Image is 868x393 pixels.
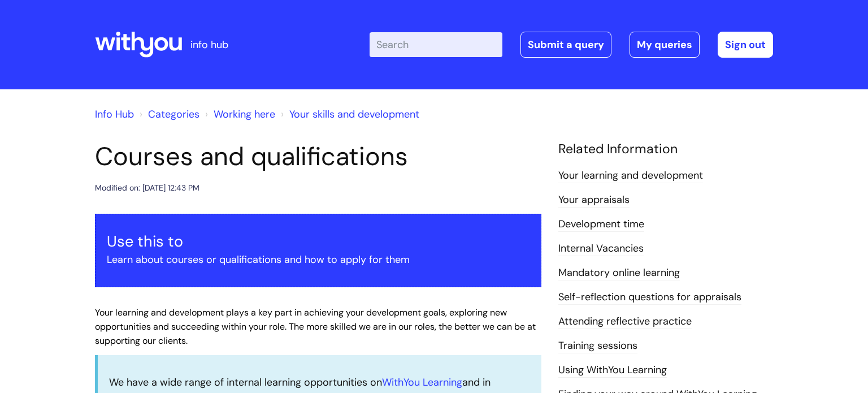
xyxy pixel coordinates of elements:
[558,266,680,280] a: Mandatory online learning
[107,232,530,251] h3: Use this to
[190,36,228,54] p: info hub
[718,32,773,58] a: Sign out
[558,241,644,256] a: Internal Vacancies
[107,251,530,269] p: Learn about courses or qualifications and how to apply for them
[558,141,773,157] h4: Related Information
[630,32,700,58] a: My queries
[558,290,741,305] a: Self-reflection questions for appraisals
[95,306,536,347] span: Your learning and development plays a key part in achieving your development goals, exploring new...
[558,363,667,378] a: Using WithYou Learning
[558,339,637,353] a: Training sessions
[558,193,630,208] a: Your appraisals
[370,32,502,57] input: Search
[95,141,541,172] h1: Courses and qualifications
[370,32,773,58] div: | -
[137,105,199,123] li: Solution home
[558,314,692,329] a: Attending reflective practice
[278,105,419,123] li: Your skills and development
[520,32,611,58] a: Submit a query
[214,107,275,121] a: Working here
[95,181,199,195] div: Modified on: [DATE] 12:43 PM
[558,217,644,232] a: Development time
[95,107,134,121] a: Info Hub
[558,169,703,183] a: Your learning and development
[148,107,199,121] a: Categories
[202,105,275,123] li: Working here
[382,375,462,389] a: WithYou Learning
[289,107,419,121] a: Your skills and development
